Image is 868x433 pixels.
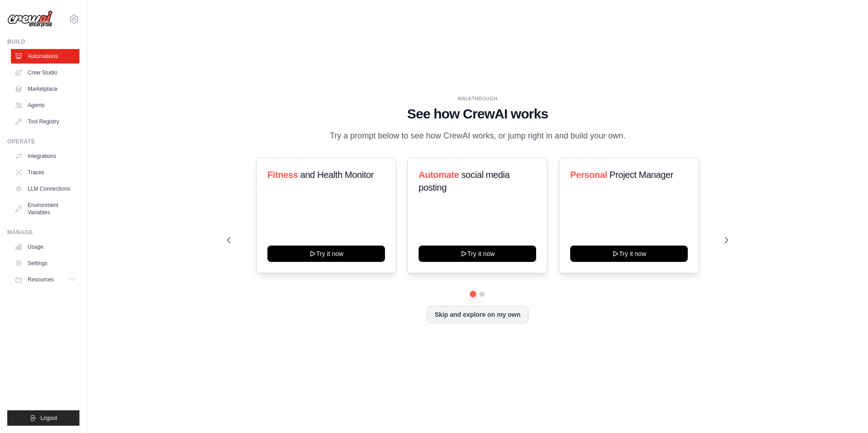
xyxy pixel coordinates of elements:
a: Integrations [11,149,79,163]
a: Marketplace [11,82,79,96]
a: Crew Studio [11,65,79,80]
img: Logo [7,10,53,28]
span: Personal [570,170,607,180]
a: Automations [11,49,79,64]
div: Manage [7,229,79,236]
a: LLM Connections [11,182,79,196]
span: and Health Monitor [300,170,374,180]
span: Automate [419,170,459,180]
span: Project Manager [609,170,673,180]
button: Try it now [419,246,536,262]
span: Fitness [267,170,298,180]
button: Skip and explore on my own [427,306,528,323]
div: WALKTHROUGH [227,95,728,102]
div: Build [7,38,79,45]
a: Settings [11,256,79,271]
span: social media posting [419,170,510,192]
a: Usage [11,240,79,254]
a: Agents [11,98,79,113]
a: Traces [11,165,79,180]
a: Tool Registry [11,114,79,129]
button: Resources [11,272,79,287]
span: Resources [28,276,54,283]
h1: See how CrewAI works [227,106,728,122]
span: Logout [40,414,57,422]
button: Try it now [267,246,385,262]
p: Try a prompt below to see how CrewAI works, or jump right in and build your own. [325,129,630,143]
a: Environment Variables [11,198,79,220]
button: Try it now [570,246,688,262]
div: Operate [7,138,79,145]
button: Logout [7,410,79,426]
